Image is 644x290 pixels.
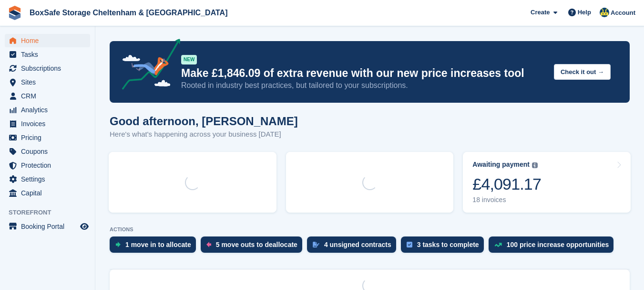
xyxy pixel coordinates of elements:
[110,115,298,128] h1: Good afternoon, [PERSON_NAME]
[21,131,78,144] span: Pricing
[21,159,78,172] span: Protection
[110,129,298,140] p: Here's what's happening across your business [DATE]
[463,152,631,213] a: Awaiting payment £4,091.17 18 invoices
[5,75,90,89] a: menu
[125,241,191,248] div: 1 move in to allocate
[600,8,609,17] img: Kim Virabi
[115,242,121,247] img: move_ins_to_allocate_icon-fdf77a2bb77ea45bf5b3d319d69a93e2d87916cf1d5bf7949dd705db3b84f3ca.svg
[21,145,78,158] span: Coupons
[5,117,90,130] a: menu
[532,162,538,168] img: icon-info-grey-7440780725fd019a000dd9b08b2336e03edf1995a4989e88bcd33f0948082b44.svg
[5,220,90,233] a: menu
[5,103,90,117] a: menu
[110,236,201,258] a: 1 move in to allocate
[5,48,90,61] a: menu
[417,241,479,248] div: 3 tasks to complete
[611,8,635,18] span: Account
[5,34,90,47] a: menu
[21,48,78,61] span: Tasks
[114,39,181,93] img: price-adjustments-announcement-icon-8257ccfd72463d97f412b2fc003d46551f7dbcb40ab6d574587a9cd5c0d94...
[489,236,619,258] a: 100 price increase opportunities
[181,55,197,64] div: NEW
[9,208,95,217] span: Storefront
[8,6,22,20] img: stora-icon-8386f47178a22dfd0bd8f6a31ec36ba5ce8667c1dd55bd0f319d3a0aa187defe.svg
[21,186,78,200] span: Capital
[5,145,90,158] a: menu
[472,174,541,194] div: £4,091.17
[5,172,90,186] a: menu
[5,62,90,75] a: menu
[313,242,319,247] img: contract_signature_icon-13c848040528278c33f63329250d36e43548de30e8caae1d1a13099fd9432cc5.svg
[324,241,391,248] div: 4 unsigned contracts
[201,236,307,258] a: 5 move outs to deallocate
[21,89,78,103] span: CRM
[216,241,297,248] div: 5 move outs to deallocate
[531,8,550,17] span: Create
[5,159,90,172] a: menu
[79,221,90,232] a: Preview store
[507,241,609,248] div: 100 price increase opportunities
[472,196,541,204] div: 18 invoices
[21,117,78,130] span: Invoices
[401,236,489,258] a: 3 tasks to complete
[307,236,401,258] a: 4 unsigned contracts
[554,64,611,80] button: Check it out →
[21,172,78,186] span: Settings
[5,89,90,103] a: menu
[21,62,78,75] span: Subscriptions
[21,75,78,89] span: Sites
[21,34,78,47] span: Home
[181,80,546,91] p: Rooted in industry best practices, but tailored to your subscriptions.
[110,226,630,233] p: ACTIONS
[21,220,78,233] span: Booking Portal
[206,242,211,247] img: move_outs_to_deallocate_icon-f764333ba52eb49d3ac5e1228854f67142a1ed5810a6f6cc68b1a99e826820c5.svg
[578,8,591,17] span: Help
[181,66,546,80] p: Make £1,846.09 of extra revenue with our new price increases tool
[5,186,90,200] a: menu
[5,131,90,144] a: menu
[407,242,412,247] img: task-75834270c22a3079a89374b754ae025e5fb1db73e45f91037f5363f120a921f8.svg
[21,103,78,117] span: Analytics
[494,243,502,247] img: price_increase_opportunities-93ffe204e8149a01c8c9dc8f82e8f89637d9d84a8eef4429ea346261dce0b2c0.svg
[26,5,231,21] a: BoxSafe Storage Cheltenham & [GEOGRAPHIC_DATA]
[472,161,530,169] div: Awaiting payment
